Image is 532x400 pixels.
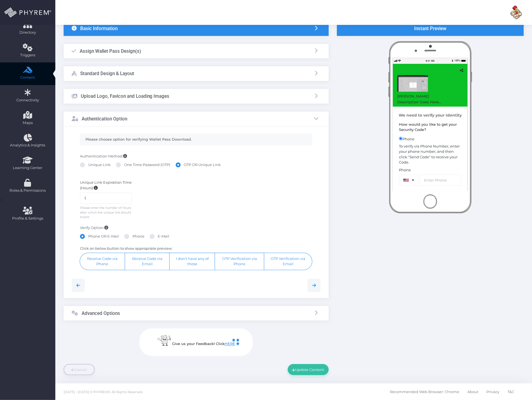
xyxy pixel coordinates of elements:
[80,71,134,76] h3: Standard Design & Layout
[390,383,459,400] a: Recommended Web Browser: Chrome
[81,93,170,99] h3: Upload Logo, Favicon and Loading Images
[82,310,120,316] h3: Advanced Options
[80,26,118,31] h3: Basic Information
[80,253,312,270] div: ...
[80,234,119,239] label: Phone OR E-Mail
[486,386,499,398] span: Privacy
[80,180,132,191] label: Unique Link Expiration Time (Hours):
[4,188,52,193] span: Roles & Permissions
[225,342,235,346] a: HERE
[288,364,329,375] button: Update Content
[486,383,499,400] a: Privacy
[4,52,52,58] span: Triggers
[82,116,127,122] h3: Authentication Option
[12,216,43,221] span: Profile & Settings
[125,253,169,270] button: Receive Code via Email
[150,234,170,239] label: E-Mail
[176,162,221,168] label: OTP OR Unique Link
[80,162,111,168] label: Unique Link
[23,120,33,126] span: Maps
[80,133,312,146] div: Please choose option for verifying Wallet Pass Download.
[80,204,132,219] span: Please enter the number of Hours after which the unique link should expire
[116,162,170,168] label: One Time Password (OTP)
[80,48,141,54] h3: Assign Wallet Pass Design(s)
[124,234,144,239] label: Phone
[170,253,215,270] button: I don't have any of these
[64,390,143,394] span: [DATE] - [DATE] © PHYREM®. All Rights Reserved.
[264,253,312,270] button: OTP Verification via Email
[80,225,108,231] label: Verify Option:
[467,386,478,398] span: About
[80,253,125,270] button: Receive Code via Phone
[4,30,52,35] span: Directory
[64,364,95,375] a: Cancel
[215,253,264,270] button: OTP Verification via Phone
[4,98,52,103] span: Connectivity
[390,386,459,398] span: Recommended Web Browser: Chrome
[80,154,127,159] label: Authentication Method:
[80,246,173,251] label: Click on below button to show appropriate preview:
[507,383,514,400] a: T&C
[467,383,478,400] a: About
[172,342,235,346] span: Give us your Feedback! Click
[4,165,52,171] span: Learning Center
[4,75,52,80] span: Content
[507,386,514,398] span: T&C
[4,143,52,148] span: Analytics & Insights
[414,26,447,31] h3: Instant Preview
